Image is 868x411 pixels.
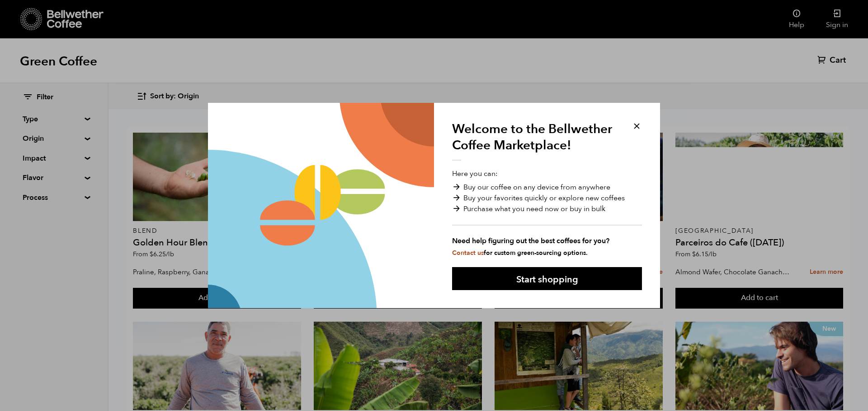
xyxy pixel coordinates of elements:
[452,249,588,257] small: for custom green-sourcing options.
[452,168,642,258] p: Here you can:
[452,121,619,161] h1: Welcome to the Bellwether Coffee Marketplace!
[452,182,642,193] li: Buy our coffee on any device from anywhere
[452,267,642,290] button: Start shopping
[452,249,484,257] a: Contact us
[452,236,642,246] strong: Need help figuring out the best coffees for you?
[452,203,642,214] li: Purchase what you need now or buy in bulk
[452,193,642,203] li: Buy your favorites quickly or explore new coffees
